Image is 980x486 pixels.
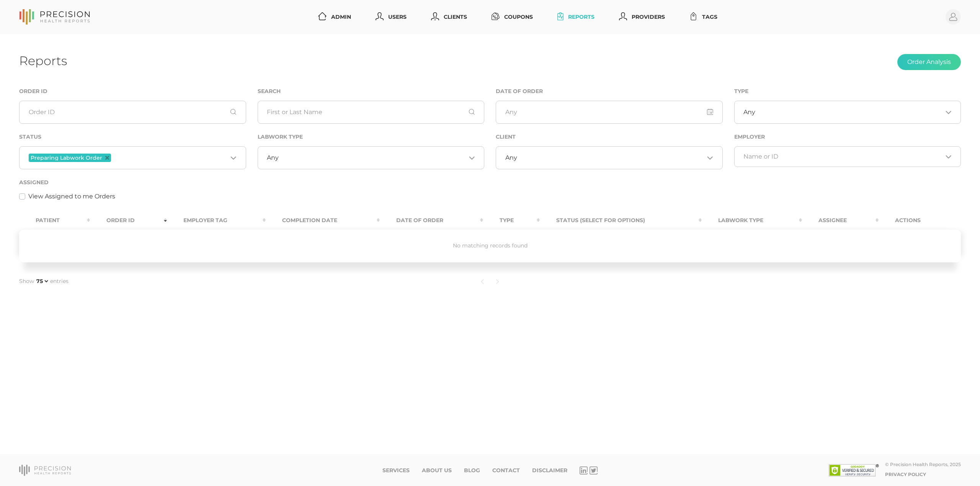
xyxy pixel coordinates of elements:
[540,212,701,229] th: Status (Select for Options) : activate to sort column ascending
[483,212,540,229] th: Type : activate to sort column ascending
[380,212,483,229] th: Date Of Order : activate to sort column ascending
[496,88,543,95] label: Date of Order
[532,467,567,474] a: Disclaimer
[488,10,536,24] a: Coupons
[702,212,802,229] th: Labwork Type : activate to sort column ascending
[19,53,67,68] h1: Reports
[734,101,961,124] div: Search for option
[686,10,720,24] a: Tags
[496,101,723,124] input: Any
[492,467,520,474] a: Contact
[315,10,354,24] a: Admin
[554,10,598,24] a: Reports
[90,212,167,229] th: Order ID : activate to sort column ascending
[829,464,879,476] img: SSL site seal - click to verify
[879,212,961,229] th: Actions
[734,88,748,95] label: Type
[755,108,942,116] input: Search for option
[167,212,266,229] th: Employer Tag : activate to sort column ascending
[382,467,410,474] a: Services
[885,471,926,477] a: Privacy Policy
[19,229,961,262] td: No matching records found
[505,154,517,162] span: Any
[616,10,668,24] a: Providers
[496,146,723,169] div: Search for option
[267,154,279,162] span: Any
[258,88,281,95] label: Search
[266,212,380,229] th: Completion Date : activate to sort column ascending
[897,54,961,70] button: Order Analysis
[258,146,485,169] div: Search for option
[734,146,961,167] div: Search for option
[19,277,69,285] label: Show entries
[743,108,755,116] span: Any
[19,146,246,169] div: Search for option
[517,154,704,162] input: Search for option
[743,153,942,160] input: Search for option
[372,10,410,24] a: Users
[19,88,47,95] label: Order ID
[19,134,41,140] label: Status
[31,155,102,160] span: Preparing Labwork Order
[428,10,470,24] a: Clients
[19,179,49,186] label: Assigned
[885,461,961,467] div: © Precision Health Reports, 2025
[279,154,466,162] input: Search for option
[422,467,452,474] a: About Us
[28,192,115,201] label: View Assigned to me Orders
[35,277,49,285] select: Showentries
[19,212,90,229] th: Patient : activate to sort column ascending
[105,156,109,160] button: Deselect Preparing Labwork Order
[19,101,246,124] input: Order ID
[258,134,303,140] label: Labwork Type
[734,134,765,140] label: Employer
[802,212,879,229] th: Assignee : activate to sort column ascending
[496,134,516,140] label: Client
[258,101,485,124] input: First or Last Name
[464,467,480,474] a: Blog
[113,153,227,163] input: Search for option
